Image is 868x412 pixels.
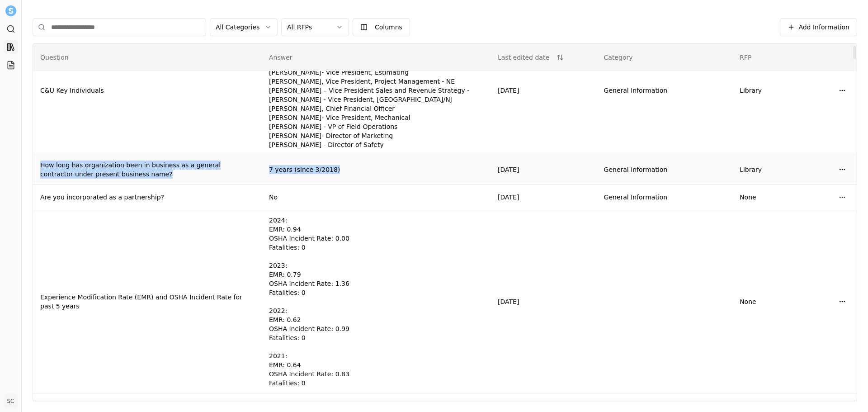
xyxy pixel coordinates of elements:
td: C&U Key Individuals [33,26,262,155]
button: Columns [353,18,410,36]
td: General Information [597,185,733,210]
a: Search [4,22,18,36]
span: Columns [375,23,402,32]
td: [DATE] [491,210,597,393]
span: [PERSON_NAME] [PERSON_NAME] - President [PERSON_NAME]. Vice President, New England [PERSON_NAME]-... [269,33,469,148]
button: Settle [4,4,18,18]
img: Settle [5,5,16,16]
button: SC [4,394,18,408]
a: Library [4,40,18,54]
button: Last edited date [498,49,564,66]
th: Answer [262,44,491,71]
td: Library [732,155,828,185]
button: Add Information [780,18,857,36]
td: General Information [597,155,733,185]
a: Projects [4,58,18,72]
span: Add Information [798,23,849,32]
span: 7 years (since 3/2018) [269,166,340,173]
td: None [732,210,828,393]
td: None [732,185,828,210]
td: Are you incorporated as a partnership? [33,185,262,210]
th: RFP [732,44,828,71]
th: Question [33,44,262,71]
td: [DATE] [491,26,597,155]
td: General Information [597,26,733,155]
span: No [269,194,278,201]
td: Experience Modification Rate (EMR) and OSHA Incident Rate for past 5 years [33,210,262,393]
td: [DATE] [491,185,597,210]
span: 2024: EMR: 0.94 OSHA Incident Rate: 0.00 Fatalities: 0 2023: EMR: 0.79 OSHA Incident Rate: 1.36 F... [269,217,349,387]
td: [DATE] [491,155,597,185]
th: Category [597,44,733,71]
td: How long has organization been in business as a general contractor under present business name? [33,155,262,185]
td: Library [732,26,828,155]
